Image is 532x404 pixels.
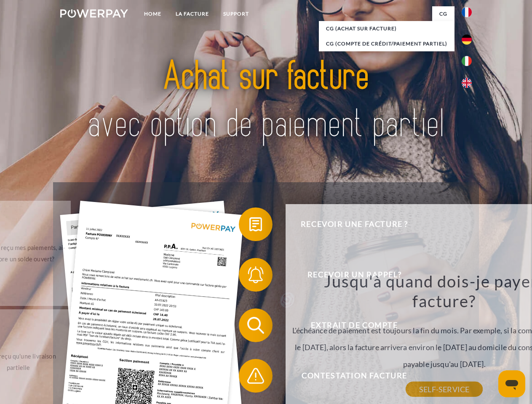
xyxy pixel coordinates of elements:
[245,365,266,386] img: qb_warning.svg
[319,21,454,36] a: CG (achat sur facture)
[406,382,483,397] a: SELF-SERVICE
[319,36,454,51] a: CG (Compte de crédit/paiement partiel)
[245,315,266,336] img: qb_search.svg
[462,35,472,45] img: de
[462,78,472,88] img: en
[498,370,525,397] iframe: Bouton de lancement de la fenêtre de messagerie
[462,7,472,17] img: fr
[239,308,458,342] button: Extrait de compte
[80,40,452,161] img: title-powerpay_fr.svg
[239,359,458,393] button: Contestation Facture
[462,56,472,66] img: it
[168,6,216,21] a: LA FACTURE
[137,6,168,21] a: Home
[216,6,256,21] a: Support
[432,6,454,21] a: CG
[60,9,128,18] img: logo-powerpay-white.svg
